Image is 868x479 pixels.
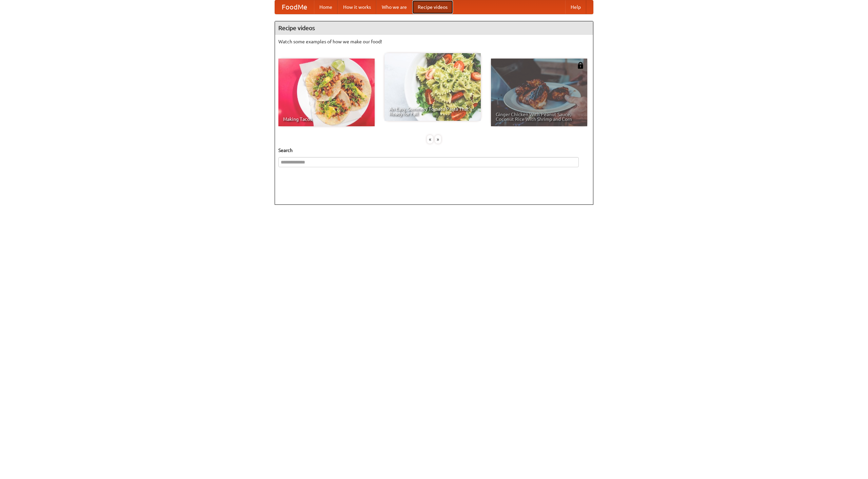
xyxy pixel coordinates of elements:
span: Making Tacos [283,117,370,122]
span: An Easy, Summery Tomato Pasta That's Ready for Fall [389,107,476,116]
h4: Recipe videos [275,21,593,35]
img: 483408.png [577,62,584,69]
a: Help [565,0,586,14]
a: An Easy, Summery Tomato Pasta That's Ready for Fall [384,53,481,121]
div: » [435,135,441,144]
a: Home [314,0,338,14]
a: Recipe videos [412,0,453,14]
p: Watch some examples of how we make our food! [278,38,590,45]
div: « [427,135,433,144]
a: Who we are [376,0,412,14]
a: Making Tacos [278,59,375,126]
h5: Search [278,147,590,154]
a: FoodMe [275,0,314,14]
a: How it works [338,0,376,14]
